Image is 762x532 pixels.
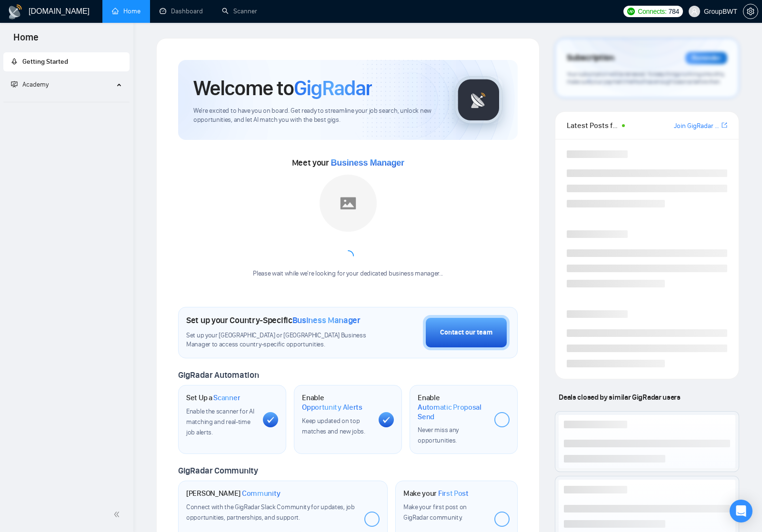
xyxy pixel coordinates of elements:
span: user [691,8,698,15]
span: 784 [669,6,679,17]
h1: Make your [403,489,469,498]
span: We're excited to have you on board. Get ready to streamline your job search, unlock new opportuni... [193,107,440,125]
span: Scanner [213,393,240,403]
a: searchScanner [222,7,257,15]
h1: Set Up a [186,393,240,403]
img: upwork-logo.png [627,8,635,15]
div: Contact our team [440,327,492,338]
div: Open Intercom Messenger [730,500,752,522]
span: Automatic Proposal Send [418,403,487,421]
a: homeHome [112,7,140,15]
h1: Welcome to [193,75,372,101]
h1: Set up your Country-Specific [186,315,361,325]
a: setting [743,8,758,15]
span: Business Manager [331,158,404,167]
span: Never miss any opportunities. [418,426,459,444]
span: Your subscription will be renewed. To keep things running smoothly, make sure your payment method... [567,70,725,86]
span: Latest Posts from the GigRadar Community [567,119,619,131]
a: dashboardDashboard [160,7,203,15]
img: gigradar-logo.png [455,76,502,124]
span: Academy [22,80,49,89]
span: Keep updated on top matches and new jobs. [302,417,365,435]
span: Set up your [GEOGRAPHIC_DATA] or [GEOGRAPHIC_DATA] Business Manager to access country-specific op... [186,331,375,349]
span: fund-projection-screen [11,81,18,88]
span: loading [341,249,355,263]
img: placeholder.png [320,175,377,232]
span: Enable the scanner for AI matching and real-time job alerts. [186,407,254,436]
span: Subscription [567,50,614,66]
span: Deals closed by similar GigRadar users [555,389,684,405]
span: double-left [113,510,123,519]
h1: [PERSON_NAME] [186,489,281,498]
a: export [722,121,727,130]
a: Join GigRadar Slack Community [674,121,720,131]
button: setting [743,4,758,19]
div: Please wait while we're looking for your dedicated business manager... [247,269,449,278]
span: setting [743,8,758,15]
span: Connect with the GigRadar Slack Community for updates, job opportunities, partnerships, and support. [186,503,355,522]
span: Opportunity Alerts [302,403,362,412]
span: Community [242,489,281,498]
span: Home [6,30,46,50]
h1: Enable [418,393,487,421]
img: logo [8,4,23,20]
span: export [722,121,727,129]
span: Business Manager [292,315,361,325]
span: Connects: [638,6,666,17]
button: Contact our team [423,315,510,350]
div: Reminder [685,52,727,64]
h1: Enable [302,393,371,412]
span: GigRadar [294,75,372,101]
span: Academy [11,80,49,89]
span: GigRadar Automation [178,370,259,380]
span: Getting Started [22,58,68,66]
span: GigRadar Community [178,465,258,476]
span: rocket [11,58,18,65]
li: Getting Started [3,52,130,71]
span: Make your first post on GigRadar community. [403,503,467,522]
span: Meet your [292,158,404,168]
span: First Post [438,489,469,498]
li: Academy Homepage [3,98,130,104]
